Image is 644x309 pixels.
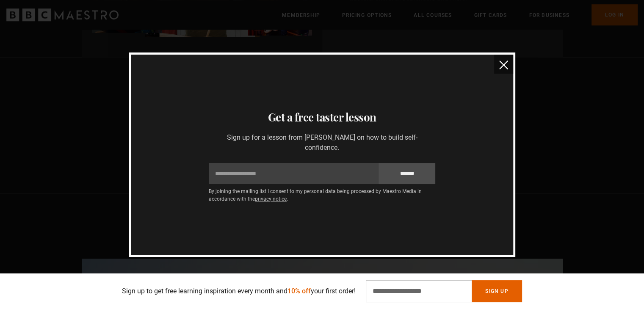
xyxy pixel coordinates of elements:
[494,55,513,74] button: close
[122,286,356,296] p: Sign up to get free learning inspiration every month and your first order!
[255,196,287,202] a: privacy notice
[209,132,435,153] p: Sign up for a lesson from [PERSON_NAME] on how to build self-confidence.
[287,287,311,295] span: 10% off
[472,280,522,302] button: Sign Up
[141,109,503,126] h3: Get a free taster lesson
[209,188,435,203] p: By joining the mailing list I consent to my personal data being processed by Maestro Media in acc...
